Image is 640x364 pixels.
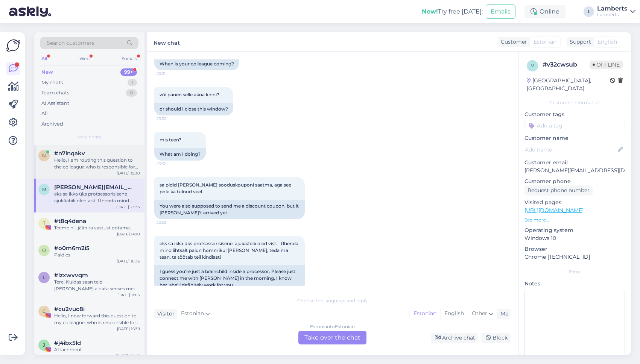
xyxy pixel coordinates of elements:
label: New chat [154,37,180,47]
span: 23:32 [157,116,185,121]
span: Estonian [534,38,556,46]
div: Online [524,5,566,18]
p: Browser [524,245,625,253]
div: Try free [DATE]: [422,7,483,16]
div: Web [78,54,91,64]
span: Search customers [47,39,94,47]
span: Offline [590,61,623,69]
div: Customer [498,38,527,46]
span: j [43,342,45,348]
div: You were also supposed to send me a discount coupon, but it [PERSON_NAME]'t arrived yet. [154,200,305,219]
p: Customer name [524,134,625,142]
div: All [40,54,49,64]
span: marko@kotkas.net [54,184,132,191]
div: AI Assistant [41,100,69,107]
div: [DATE] 14:10 [117,231,140,237]
span: mis teen? [160,137,181,143]
div: [DATE] 23:33 [116,204,140,210]
div: Customer information [524,99,625,106]
span: m [42,187,46,192]
div: Extra [524,268,625,275]
p: Customer phone [524,177,625,185]
p: Chrome [TECHNICAL_ID] [524,253,625,261]
span: 23:32 [157,220,185,225]
div: [GEOGRAPHIC_DATA], [GEOGRAPHIC_DATA] [527,77,610,93]
span: n [42,153,46,158]
div: 99+ [120,68,137,76]
div: eks sa ikka üks protsessorisisene ajukääbik oled vist. Ühenda mind lihtsalt palun hommikul [PERSO... [54,191,140,204]
button: Emails [486,5,515,19]
div: [DATE] 10:36 [117,258,140,264]
div: L [584,6,594,17]
a: LambertsLamberts [597,6,635,18]
a: [URL][DOMAIN_NAME] [524,207,584,214]
div: Attachment [54,346,140,353]
div: Request phone number [524,185,593,196]
div: [DATE] 20:43 [116,353,140,359]
b: New! [422,8,438,15]
span: 23:31 [157,71,185,76]
span: English [597,38,617,46]
div: Block [481,333,511,343]
div: Lamberts [597,12,627,18]
div: Take over the chat [298,331,366,344]
div: When is your colleague coming? [154,58,239,70]
span: New chats [77,133,101,140]
div: # v32cwsub [543,60,590,69]
p: Customer email [524,159,625,167]
span: eks sa ikka üks protsessorisisene ajukääbik oled vist. Ühenda mind lihtsalt palun hommikul [PERSO... [160,241,299,260]
div: Estonian to Estonian [310,323,355,330]
img: Askly Logo [6,38,20,53]
div: Hello, I now forward this question to my colleague, who is responsible for this. The reply will b... [54,312,140,326]
div: or should I close this window? [154,103,233,115]
span: c [43,308,46,314]
span: Other [472,310,487,317]
div: Tere! Kuidas saan teid [PERSON_NAME] aidata seoses meie teenustega? [54,279,140,292]
input: Add a tag [524,120,625,131]
span: 23:32 [157,161,185,167]
div: Support [567,38,591,46]
div: [DATE] 15:30 [117,170,140,176]
span: #o0m6m2i5 [54,245,90,252]
span: v [531,63,534,68]
div: I guess you're just a brainchild inside a processor. Please just connect me with [PERSON_NAME] in... [154,265,305,291]
div: Team chats [41,89,69,97]
div: New [41,68,53,76]
p: Notes [524,280,625,288]
div: [DATE] 16:39 [117,326,140,332]
div: 0 [126,89,137,97]
div: [DATE] 11:05 [117,292,140,298]
p: Customer tags [524,111,625,118]
span: #cu2vuc8i [54,306,85,312]
div: Choose the language and reply [154,297,511,304]
div: My chats [41,79,63,86]
div: 1 [128,79,137,86]
div: What am I doing? [154,148,206,161]
input: Add name [525,146,616,154]
div: Lamberts [597,6,627,12]
p: Operating system [524,226,625,234]
span: t [43,220,46,226]
div: Paldies! [54,252,140,258]
p: Visited pages [524,199,625,206]
div: Hello, I am routing this question to the colleague who is responsible for this topic. The reply m... [54,157,140,170]
span: #t8q4dena [54,218,86,224]
div: Estonian [410,308,440,319]
span: sa pidid [PERSON_NAME] sooduskouponi saatma, aga see pole ka tulnud veel [160,182,292,194]
span: või panen selle akna kinni? [160,92,219,97]
div: English [440,308,468,319]
p: [PERSON_NAME][EMAIL_ADDRESS][DOMAIN_NAME] [524,167,625,174]
div: Archived [41,120,63,128]
span: #lzxwvvqm [54,272,88,279]
span: #n7lnqakv [54,150,85,157]
span: Estonian [181,309,204,318]
p: Windows 10 [524,234,625,242]
div: All [41,110,48,117]
span: #j4ibx5ld [54,340,81,346]
div: Visitor [154,310,175,318]
p: See more ... [524,217,625,223]
div: Archive chat [431,333,478,343]
span: o [42,247,46,253]
div: Me [497,310,508,318]
div: Teeme nii, jään ta vastust ootama. [54,224,140,231]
